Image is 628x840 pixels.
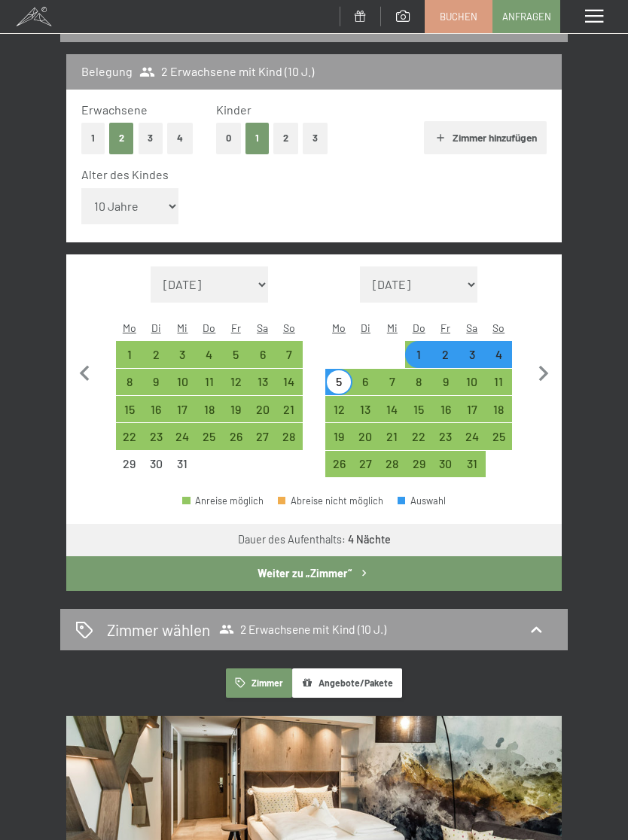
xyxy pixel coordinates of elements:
[303,123,328,154] button: 3
[116,396,142,422] div: Mon Dec 15 2025
[196,369,222,395] div: Anreise möglich
[352,369,379,395] div: Tue Jan 06 2026
[327,376,350,399] div: 5
[352,396,379,422] div: Anreise möglich
[216,102,252,117] span: Kinder
[361,321,370,334] abbr: Dienstag
[169,451,196,477] div: Wed Dec 31 2025
[493,1,559,32] a: Anfragen
[144,376,167,399] div: 9
[352,369,379,395] div: Anreise möglich
[292,668,402,698] button: Angebote/Pakete
[441,321,450,334] abbr: Freitag
[379,369,405,395] div: Wed Jan 07 2026
[249,396,276,422] div: Sat Dec 20 2025
[196,396,222,422] div: Thu Dec 18 2025
[169,451,196,477] div: Anreise nicht möglich
[142,396,169,422] div: Tue Dec 16 2025
[196,423,222,449] div: Thu Dec 25 2025
[171,348,194,372] div: 3
[223,423,249,449] div: Anreise möglich
[486,423,512,449] div: Sun Jan 25 2026
[276,369,302,395] div: Anreise möglich
[379,423,405,449] div: Wed Jan 21 2026
[405,451,431,477] div: Thu Jan 29 2026
[276,369,302,395] div: Sun Dec 14 2025
[116,369,142,395] div: Mon Dec 08 2025
[278,496,383,506] div: Abreise nicht möglich
[197,403,221,427] div: 18
[276,341,302,367] div: Sun Dec 07 2025
[487,348,511,372] div: 4
[276,396,302,422] div: Anreise möglich
[273,123,298,154] button: 2
[380,458,404,481] div: 28
[424,121,547,154] button: Zimmer hinzufügen
[224,348,248,372] div: 5
[142,451,169,477] div: Tue Dec 30 2025
[460,431,483,454] div: 24
[151,321,161,334] abbr: Dienstag
[354,431,377,454] div: 20
[171,376,194,399] div: 10
[405,451,431,477] div: Anreise möglich
[169,341,196,367] div: Wed Dec 03 2025
[169,396,196,422] div: Wed Dec 17 2025
[352,423,379,449] div: Anreise möglich
[116,396,142,422] div: Anreise möglich
[144,403,167,427] div: 16
[144,458,167,481] div: 30
[460,348,483,372] div: 3
[492,321,505,334] abbr: Sonntag
[142,423,169,449] div: Anreise möglich
[224,431,248,454] div: 26
[432,396,459,422] div: Fri Jan 16 2026
[405,369,431,395] div: Thu Jan 08 2026
[81,63,133,80] h3: Belegung
[434,348,457,372] div: 2
[425,1,492,32] a: Buchen
[223,341,249,367] div: Fri Dec 05 2025
[486,396,512,422] div: Sun Jan 18 2026
[432,423,459,449] div: Fri Jan 23 2026
[486,423,512,449] div: Anreise möglich
[379,423,405,449] div: Anreise möglich
[139,63,314,80] span: 2 Erwachsene mit Kind (10 J.)
[325,396,352,422] div: Mon Jan 12 2026
[432,341,459,367] div: Anreise möglich
[249,423,276,449] div: Sat Dec 27 2025
[380,403,404,427] div: 14
[487,431,511,454] div: 25
[502,10,551,23] span: Anfragen
[407,431,430,454] div: 22
[197,376,221,399] div: 11
[117,348,141,372] div: 1
[432,369,459,395] div: Fri Jan 09 2026
[379,396,405,422] div: Wed Jan 14 2026
[407,376,430,399] div: 8
[107,619,210,641] h2: Zimmer wählen
[379,396,405,422] div: Anreise möglich
[116,451,142,477] div: Anreise nicht möglich
[182,496,264,506] div: Anreise möglich
[459,369,485,395] div: Anreise möglich
[197,431,221,454] div: 25
[332,321,346,334] abbr: Montag
[325,451,352,477] div: Mon Jan 26 2026
[249,369,276,395] div: Anreise möglich
[327,403,350,427] div: 12
[486,369,512,395] div: Anreise möglich
[405,396,431,422] div: Anreise möglich
[352,396,379,422] div: Tue Jan 13 2026
[144,348,167,372] div: 2
[223,369,249,395] div: Fri Dec 12 2025
[432,451,459,477] div: Fri Jan 30 2026
[432,341,459,367] div: Fri Jan 02 2026
[116,341,142,367] div: Mon Dec 01 2025
[434,403,457,427] div: 16
[66,556,562,591] button: Weiter zu „Zimmer“
[251,348,274,372] div: 6
[249,341,276,367] div: Sat Dec 06 2025
[466,321,477,334] abbr: Samstag
[249,396,276,422] div: Anreise möglich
